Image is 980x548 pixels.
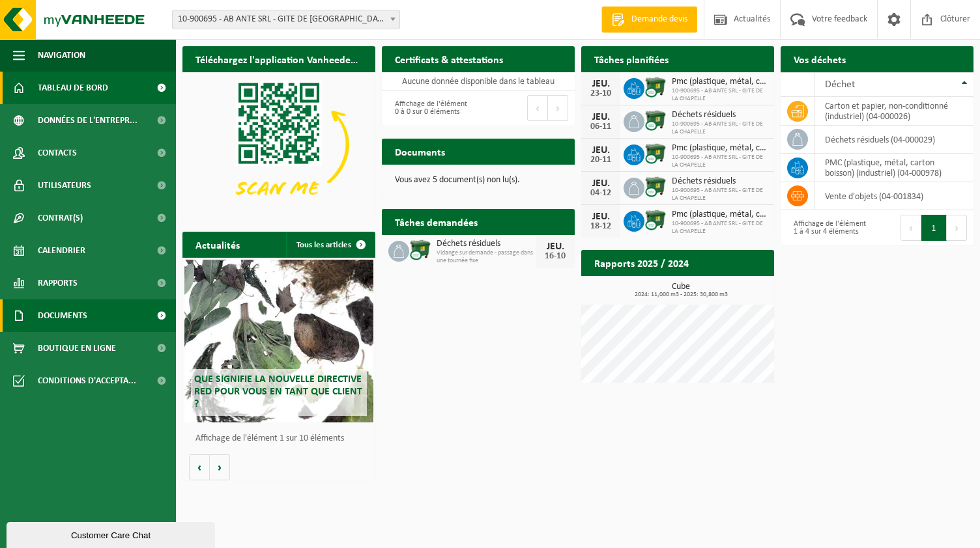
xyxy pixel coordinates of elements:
[644,76,667,98] img: WB-1100-CU
[38,104,137,137] span: Données de l'entrepr...
[195,434,369,443] p: Affichage de l'élément 1 sur 10 éléments
[286,232,374,258] a: Tous les articles
[644,143,667,165] img: WB-1100-CU
[38,202,83,234] span: Contrat(s)
[548,95,568,121] button: Next
[588,89,614,98] div: 23-10
[644,109,667,131] img: WB-1100-CU
[38,267,78,299] span: Rapports
[542,252,568,261] div: 16-10
[395,176,562,185] p: Vous avez 5 document(s) non lu(s).
[815,126,973,154] td: déchets résiduels (04-000029)
[787,213,871,242] div: Affichage de l'élément 1 à 4 sur 4 éléments
[644,176,667,198] img: WB-1100-CU
[588,212,614,222] div: JEU.
[388,94,472,122] div: Affichage de l'élément 0 à 0 sur 0 éléments
[588,282,774,298] h3: Cube
[382,46,516,72] h2: Certificats & attestations
[38,234,85,267] span: Calendrier
[182,46,375,72] h2: Téléchargez l'application Vanheede+ maintenant!
[382,72,575,90] td: Aucune donnée disponible dans le tableau
[825,79,855,90] span: Déchet
[527,95,548,121] button: Previous
[588,292,774,298] span: 2024: 11,000 m3 - 2025: 30,800 m3
[581,250,702,275] h2: Rapports 2025 / 2024
[437,249,536,265] span: Vidange sur demande - passage dans une tournée fixe
[7,519,218,548] iframe: chat widget
[437,239,536,249] span: Déchets résiduels
[672,143,768,154] span: Pmc (plastique, métal, carton boisson) (industriel)
[672,154,768,169] span: 10-900695 - AB ANTE SRL - GITE DE LA CHAPELLE
[382,139,458,164] h2: Documents
[781,46,859,72] h2: Vos déchets
[588,112,614,122] div: JEU.
[189,454,210,480] button: Vorige
[672,120,768,136] span: 10-900695 - AB ANTE SRL - GITE DE LA CHAPELLE
[588,222,614,231] div: 18-12
[194,374,362,409] span: Que signifie la nouvelle directive RED pour vous en tant que client ?
[581,46,682,72] h2: Tâches planifiées
[921,215,947,241] button: 1
[172,10,400,29] span: 10-900695 - AB ANTE SRL - GITE DE LA CHAPELLE - ASSESSE
[601,7,697,33] a: Demande devis
[38,332,116,364] span: Boutique en ligne
[382,209,491,234] h2: Tâches demandées
[672,210,768,220] span: Pmc (plastique, métal, carton boisson) (industriel)
[38,364,136,397] span: Conditions d'accepta...
[588,156,614,165] div: 20-11
[644,209,667,231] img: WB-1100-CU
[38,72,108,104] span: Tableau de bord
[38,137,77,169] span: Contacts
[672,110,768,120] span: Déchets résiduels
[947,215,967,241] button: Next
[210,454,230,480] button: Volgende
[815,97,973,126] td: carton et papier, non-conditionné (industriel) (04-000026)
[542,241,568,252] div: JEU.
[588,122,614,131] div: 06-11
[38,39,85,72] span: Navigation
[672,187,768,202] span: 10-900695 - AB ANTE SRL - GITE DE LA CHAPELLE
[588,178,614,189] div: JEU.
[901,215,921,241] button: Previous
[173,10,399,29] span: 10-900695 - AB ANTE SRL - GITE DE LA CHAPELLE - ASSESSE
[184,260,373,422] a: Que signifie la nouvelle directive RED pour vous en tant que client ?
[182,232,253,257] h2: Actualités
[588,145,614,156] div: JEU.
[672,77,768,87] span: Pmc (plastique, métal, carton boisson) (industriel)
[815,154,973,182] td: PMC (plastique, métal, carton boisson) (industriel) (04-000978)
[672,176,768,187] span: Déchets résiduels
[672,220,768,236] span: 10-900695 - AB ANTE SRL - GITE DE LA CHAPELLE
[38,299,87,332] span: Documents
[182,72,375,217] img: Download de VHEPlus App
[38,169,91,202] span: Utilisateurs
[815,182,973,210] td: vente d'objets (04-001834)
[661,275,773,301] a: Consulter les rapports
[588,189,614,198] div: 04-12
[672,87,768,103] span: 10-900695 - AB ANTE SRL - GITE DE LA CHAPELLE
[409,239,431,261] img: WB-1100-CU
[628,13,691,26] span: Demande devis
[588,79,614,89] div: JEU.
